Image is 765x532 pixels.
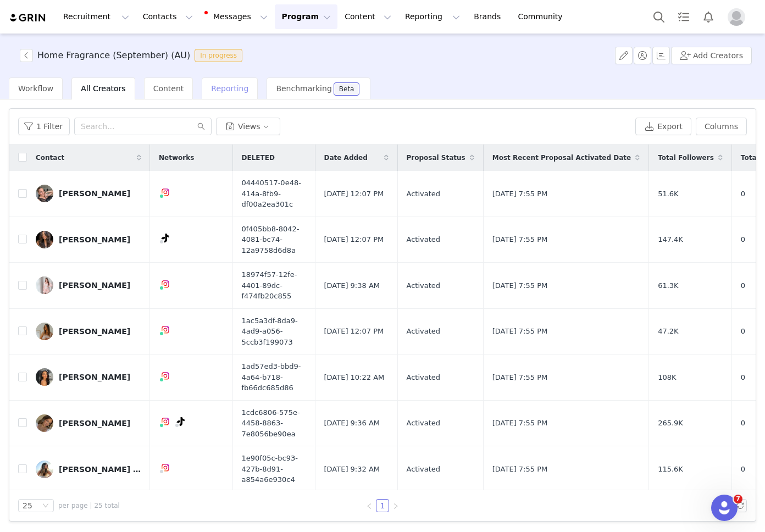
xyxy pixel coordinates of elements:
[216,118,280,135] button: Views
[492,280,547,291] span: [DATE] 7:55 PM
[492,234,547,245] span: [DATE] 7:55 PM
[242,178,306,210] span: 04440517-0e48-414a-8fb9-df00a2ea301c
[20,49,247,62] span: [object Object]
[242,315,306,348] span: 1ac5a3df-8da9-4ad9-a056-5ccb3f199073
[492,464,547,475] span: [DATE] 7:55 PM
[398,4,467,29] button: Reporting
[59,373,130,381] div: [PERSON_NAME]
[36,368,53,386] img: f3f75800-1fb4-4479-b2ed-2ae82ed1d583--s.jpg
[407,372,441,383] span: Activated
[696,118,747,135] button: Columns
[58,501,120,511] span: per page | 25 total
[492,326,547,337] span: [DATE] 7:55 PM
[161,463,170,472] img: instagram.svg
[161,372,170,380] img: instagram.svg
[200,4,274,29] button: Messages
[59,327,130,336] div: [PERSON_NAME]
[36,153,64,163] span: Contact
[81,84,125,93] span: All Creators
[407,280,441,291] span: Activated
[407,189,441,199] span: Activated
[42,502,49,510] i: icon: down
[407,418,441,429] span: Activated
[492,372,547,383] span: [DATE] 7:55 PM
[324,326,384,337] span: [DATE] 12:07 PM
[59,465,141,474] div: [PERSON_NAME] ~ [PERSON_NAME]
[242,361,306,394] span: 1ad57ed3-bbd9-4a64-b718-fb66dc685d86
[389,499,402,512] li: Next Page
[324,189,384,199] span: [DATE] 12:07 PM
[711,495,738,521] iframe: Intercom live chat
[36,276,53,294] img: 5431e872-443f-4139-bc97-7576ad3c5ff7--s.jpg
[36,231,53,248] img: b03a0be4-3dc9-49c9-b945-dca39150286c.jpg
[9,13,47,23] img: grin logo
[36,231,141,248] a: [PERSON_NAME]
[407,234,441,245] span: Activated
[36,368,141,386] a: [PERSON_NAME]
[36,276,141,294] a: [PERSON_NAME]
[671,47,752,64] button: Add Creators
[242,224,306,256] span: 0f405bb8-8042-4081-bc74-12a9758d6d8a
[407,326,441,337] span: Activated
[721,8,756,26] button: Profile
[242,269,306,302] span: 18974f57-12fe-4401-89dc-f474fb20c855
[36,414,141,432] a: [PERSON_NAME]
[74,118,212,135] input: Search...
[161,280,170,289] img: instagram.svg
[275,4,337,29] button: Program
[276,84,331,93] span: Benchmarking
[161,188,170,197] img: instagram.svg
[376,500,389,512] a: 1
[492,418,547,429] span: [DATE] 7:55 PM
[36,323,53,340] img: f23c2542-7817-4c78-a3d8-adcd431fb393--s.jpg
[195,49,242,62] span: In progress
[23,500,32,512] div: 25
[59,189,130,198] div: [PERSON_NAME]
[407,464,441,475] span: Activated
[366,503,373,509] i: icon: left
[36,461,141,478] a: [PERSON_NAME] ~ [PERSON_NAME]
[658,153,714,163] span: Total Followers
[492,153,631,163] span: Most Recent Proposal Activated Date
[672,4,696,29] a: Tasks
[734,495,742,503] span: 7
[696,4,720,29] button: Notifications
[324,153,368,163] span: Date Added
[324,372,385,383] span: [DATE] 10:22 AM
[512,4,574,29] a: Community
[197,123,205,130] i: icon: search
[242,153,275,163] span: DELETED
[18,118,70,135] button: 1 Filter
[338,4,398,29] button: Content
[242,407,306,440] span: 1cdc6806-575e-4458-8863-7e8056be90ea
[324,234,384,245] span: [DATE] 12:07 PM
[18,84,53,93] span: Workflow
[211,84,248,93] span: Reporting
[467,4,511,29] a: Brands
[36,185,141,202] a: [PERSON_NAME]
[161,417,170,426] img: instagram.svg
[36,414,53,432] img: fa6f1591-e4bc-4dc2-a9f7-336ca34323cf.jpg
[363,499,376,512] li: Previous Page
[376,499,389,512] li: 1
[159,153,194,163] span: Networks
[36,323,141,340] a: [PERSON_NAME]
[324,464,380,475] span: [DATE] 9:32 AM
[37,49,190,62] h3: Home Fragrance (September) (AU)
[136,4,199,29] button: Contacts
[728,8,745,26] img: placeholder-profile.jpg
[392,503,399,509] i: icon: right
[647,4,671,29] button: Search
[492,189,547,199] span: [DATE] 7:55 PM
[153,84,184,93] span: Content
[324,280,380,291] span: [DATE] 9:38 AM
[324,418,380,429] span: [DATE] 9:36 AM
[339,86,354,92] div: Beta
[59,281,130,290] div: [PERSON_NAME]
[57,4,136,29] button: Recruitment
[242,453,306,485] span: 1e90f05c-bc93-427b-8d91-a854a6e930c4
[635,118,691,135] button: Export
[161,325,170,334] img: instagram.svg
[407,153,465,163] span: Proposal Status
